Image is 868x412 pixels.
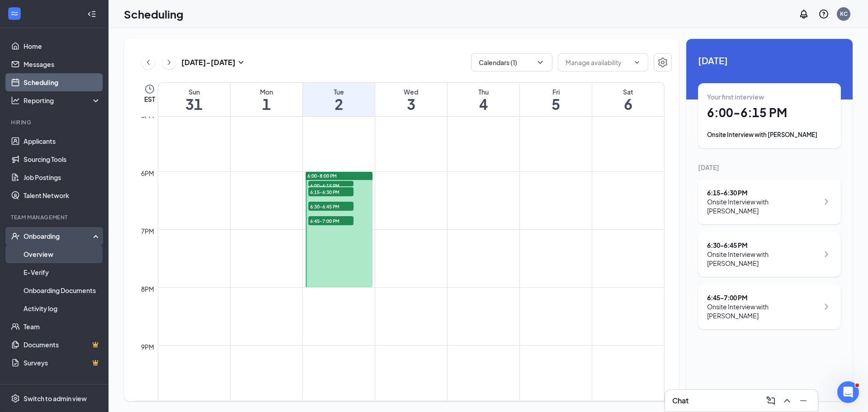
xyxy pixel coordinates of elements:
[821,249,832,260] svg: ChevronRight
[11,213,99,221] div: Team Management
[818,9,829,19] svg: QuestionInfo
[144,84,155,95] svg: Clock
[231,87,302,96] div: Mon
[375,83,447,116] a: September 3, 2025
[840,10,848,18] div: KC
[158,87,230,96] div: Sun
[592,96,664,112] h1: 6
[236,57,246,68] svg: SmallChevronDown
[592,87,664,96] div: Sat
[798,395,809,406] svg: Minimize
[158,83,230,116] a: August 31, 2025
[181,57,236,67] h3: [DATE] - [DATE]
[375,96,447,112] h1: 3
[124,6,184,22] h1: Scheduling
[308,181,354,190] span: 6:00-6:15 PM
[448,96,519,112] h1: 4
[448,87,519,96] div: Thu
[707,250,819,268] div: Onsite Interview with [PERSON_NAME]
[24,299,101,317] a: Activity log
[592,83,664,116] a: September 6, 2025
[24,96,101,105] div: Reporting
[448,83,519,116] a: September 4, 2025
[165,57,174,68] svg: ChevronRight
[707,188,819,197] div: 6:15 - 6:30 PM
[24,132,101,150] a: Applicants
[707,302,819,320] div: Onsite Interview with [PERSON_NAME]
[87,9,96,19] svg: Collapse
[375,87,447,96] div: Wed
[536,58,545,67] svg: ChevronDown
[136,400,156,410] div: 10pm
[303,83,375,116] a: September 2, 2025
[11,96,20,105] svg: Analysis
[24,394,87,403] div: Switch to admin view
[520,87,592,96] div: Fri
[796,393,811,408] button: Minimize
[566,57,630,67] input: Manage availability
[24,336,101,354] a: DocumentsCrown
[303,96,375,112] h1: 2
[139,342,156,352] div: 9pm
[657,57,668,68] svg: Settings
[11,232,20,241] svg: UserCheck
[308,216,354,225] span: 6:45-7:00 PM
[144,95,155,104] span: EST
[24,150,101,168] a: Sourcing Tools
[144,57,153,68] svg: ChevronLeft
[837,381,859,403] iframe: Intercom live chat
[707,92,832,101] div: Your first interview
[24,263,101,281] a: E-Verify
[24,55,101,73] a: Messages
[698,163,841,172] div: [DATE]
[821,196,832,207] svg: ChevronRight
[698,53,841,67] span: [DATE]
[707,130,832,139] div: Onsite Interview with [PERSON_NAME]
[24,232,93,241] div: Onboarding
[11,118,99,126] div: Hiring
[780,393,794,408] button: ChevronUp
[162,56,176,69] button: ChevronRight
[139,284,156,294] div: 8pm
[231,83,302,116] a: September 1, 2025
[672,396,689,406] h3: Chat
[798,9,809,19] svg: Notifications
[308,202,354,211] span: 6:30-6:45 PM
[303,87,375,96] div: Tue
[764,393,778,408] button: ComposeMessage
[11,394,20,403] svg: Settings
[307,173,337,179] span: 6:00-8:00 PM
[765,395,776,406] svg: ComposeMessage
[24,354,101,372] a: SurveysCrown
[139,226,156,236] div: 7pm
[158,96,230,112] h1: 31
[10,9,19,18] svg: WorkstreamLogo
[24,281,101,299] a: Onboarding Documents
[24,37,101,55] a: Home
[471,53,552,71] button: Calendars (1)ChevronDown
[24,168,101,186] a: Job Postings
[24,317,101,336] a: Team
[231,96,302,112] h1: 1
[308,187,354,196] span: 6:15-6:30 PM
[142,56,155,69] button: ChevronLeft
[520,96,592,112] h1: 5
[654,53,672,71] button: Settings
[139,168,156,178] div: 6pm
[24,245,101,263] a: Overview
[707,197,819,215] div: Onsite Interview with [PERSON_NAME]
[24,186,101,204] a: Talent Network
[707,293,819,302] div: 6:45 - 7:00 PM
[821,301,832,312] svg: ChevronRight
[707,105,832,120] h1: 6:00 - 6:15 PM
[707,241,819,250] div: 6:30 - 6:45 PM
[782,395,793,406] svg: ChevronUp
[520,83,592,116] a: September 5, 2025
[633,59,641,66] svg: ChevronDown
[24,73,101,91] a: Scheduling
